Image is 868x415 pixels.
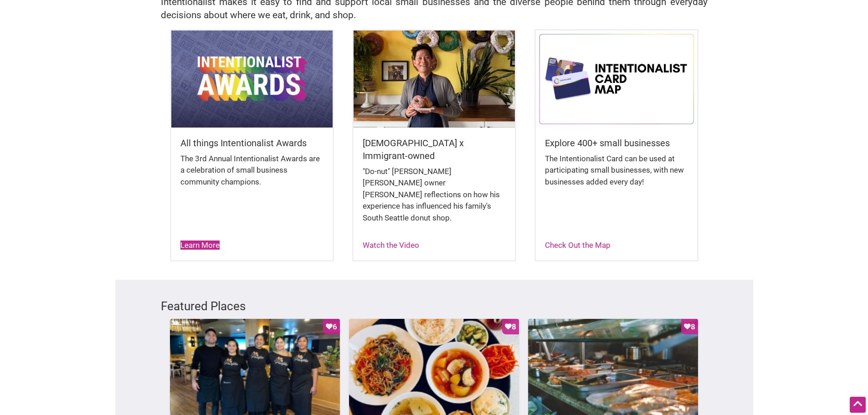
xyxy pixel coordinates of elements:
[536,31,697,127] img: Intentionalist Card Map
[180,153,324,197] div: The 3rd Annual Intentionalist Awards are a celebration of small business community champions.
[171,31,333,127] img: Intentionalist Awards
[363,166,506,233] div: "Do-nut" [PERSON_NAME] [PERSON_NAME] owner [PERSON_NAME] reflections on how his experience has in...
[180,241,220,250] a: Learn More
[545,137,688,149] h5: Explore 400+ small businesses
[545,153,688,197] div: The Intentionalist Card can be used at participating small businesses, with new businesses added ...
[363,137,506,162] h5: [DEMOGRAPHIC_DATA] x Immigrant-owned
[180,137,324,149] h5: All things Intentionalist Awards
[850,397,866,413] div: Scroll Back to Top
[161,298,708,314] h3: Featured Places
[354,31,515,127] img: King Donuts - Hong Chhuor
[545,241,611,250] a: Check Out the Map
[363,241,419,250] a: Watch the Video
